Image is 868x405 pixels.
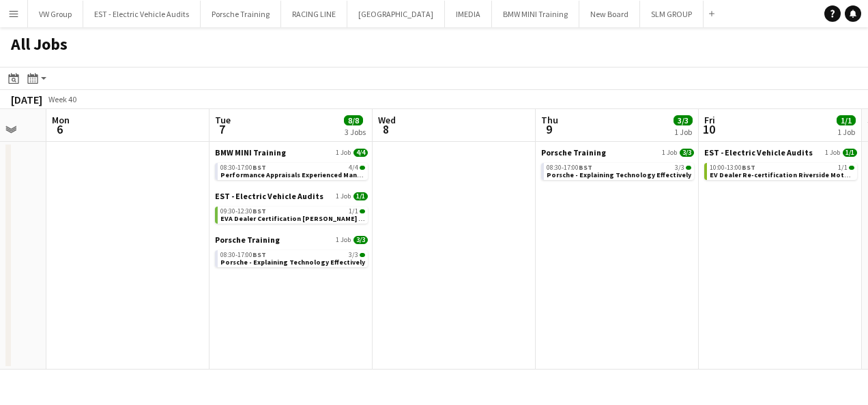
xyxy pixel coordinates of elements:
span: Week 40 [45,94,79,104]
button: EST - Electric Vehicle Audits [83,1,201,27]
button: IMEDIA [445,1,492,27]
button: [GEOGRAPHIC_DATA] [347,1,445,27]
button: BMW MINI Training [492,1,579,27]
button: Porsche Training [201,1,281,27]
button: VW Group [28,1,83,27]
button: New Board [579,1,640,27]
div: [DATE] [11,93,42,106]
button: RACING LINE [281,1,347,27]
button: SLM GROUP [640,1,704,27]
